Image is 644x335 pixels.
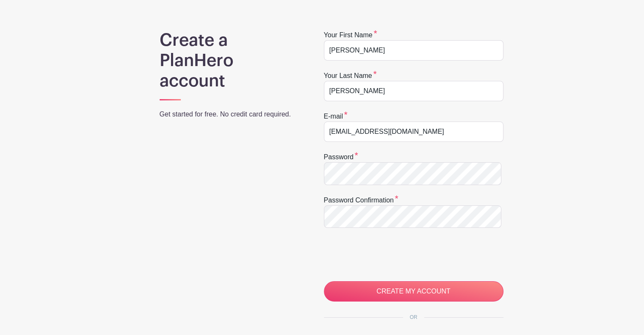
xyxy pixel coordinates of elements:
[324,152,358,162] label: Password
[324,122,503,142] input: e.g. julie@eventco.com
[324,281,503,302] input: CREATE MY ACCOUNT
[324,238,453,271] iframe: reCAPTCHA
[324,71,377,81] label: Your last name
[160,30,302,91] h1: Create a PlanHero account
[324,30,377,40] label: Your first name
[324,40,503,61] input: e.g. Julie
[403,314,424,320] span: OR
[324,195,398,205] label: Password confirmation
[160,109,302,119] p: Get started for free. No credit card required.
[324,111,348,122] label: E-mail
[324,81,503,101] input: e.g. Smith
